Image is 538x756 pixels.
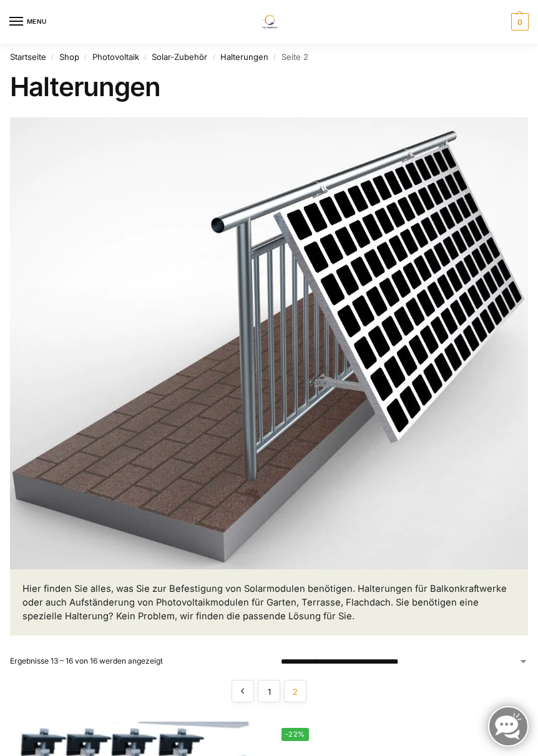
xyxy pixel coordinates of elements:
a: Solar-Zubehör [152,52,207,62]
span: / [46,52,59,62]
select: Shop-Reihenfolge [281,656,529,667]
span: Seite 2 [284,680,306,702]
span: 0 [511,13,529,31]
img: Halterungen [10,117,528,569]
button: Menu [9,12,47,31]
a: ← [232,680,254,702]
img: Solaranlagen, Speicheranlagen und Energiesparprodukte [254,15,283,29]
h1: Halterungen [10,71,528,102]
a: Photovoltaik [92,52,139,62]
span: / [207,52,220,62]
nav: Breadcrumb [10,44,528,71]
a: 0 [508,13,529,31]
p: Ergebnisse 13 – 16 von 16 werden angezeigt [10,655,268,667]
a: Startseite [10,52,46,62]
p: Hier finden Sie alles, was Sie zur Befestigung von Solarmodulen benötigen. Halterungen für Balkon... [22,582,516,623]
span: / [268,52,281,62]
span: / [139,52,152,62]
a: Shop [59,52,79,62]
a: Halterungen [220,52,268,62]
a: Seite 1 [258,680,280,702]
nav: Cart contents [508,13,529,31]
nav: Produkt-Seitennummerierung [10,680,528,712]
span: / [79,52,92,62]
